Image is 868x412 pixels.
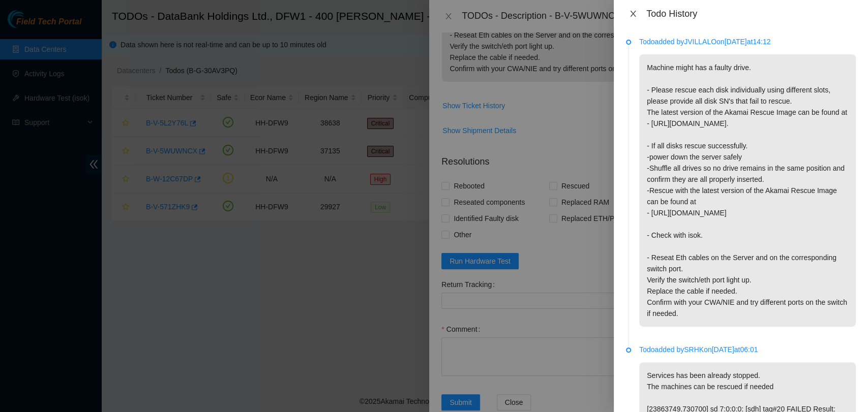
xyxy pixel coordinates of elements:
p: Machine might has a faulty drive. - Please rescue each disk individually using different slots, p... [639,54,856,327]
span: close [629,10,637,18]
button: Close [626,9,640,19]
p: Todo added by JVILLALO on [DATE] at 14:12 [639,36,856,47]
div: Todo History [646,8,856,19]
p: Todo added by SRHK on [DATE] at 06:01 [639,344,856,355]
